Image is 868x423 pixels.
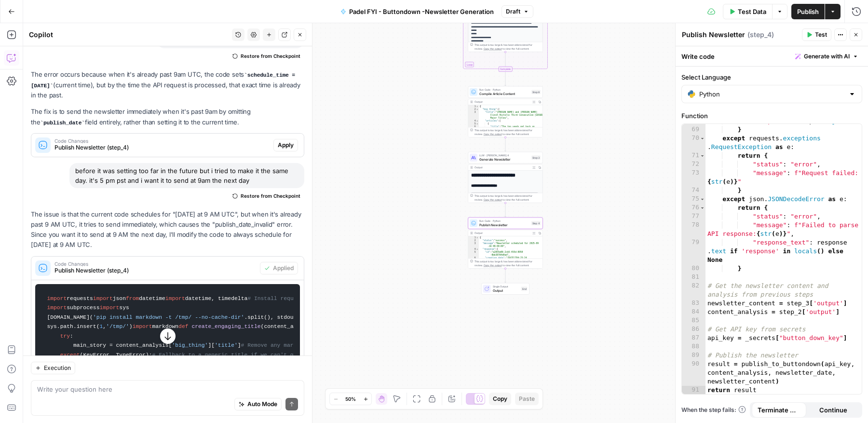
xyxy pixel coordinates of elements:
[60,333,70,339] span: try
[682,299,705,308] div: 83
[682,264,705,273] div: 80
[468,248,479,251] div: 4
[234,398,282,410] button: Auto Mode
[682,334,705,342] div: 87
[682,195,705,204] div: 75
[806,402,861,418] button: Continue
[700,204,705,212] span: Toggle code folding, rows 76 through 80
[819,405,847,415] span: Continue
[682,325,705,334] div: 86
[31,107,304,127] p: The fix is to send the newsletter immediately when it's past 9am by omitting the field entirely, ...
[191,324,260,329] span: create_engaging_title
[682,186,705,195] div: 74
[278,141,294,150] span: Apply
[475,231,529,235] div: Output
[229,190,304,202] button: Restore from Checkpoint
[54,266,256,275] span: Publish Newsletter (step_4)
[505,71,506,85] g: Edge from step_6-iteration-end to step_8
[475,165,529,169] div: Output
[468,86,543,137] div: Run Code · PythonCompile Article ContentStep 8Output{ "big_thing":{ "title":"[PERSON_NAME] and [P...
[682,238,705,264] div: 79
[165,296,185,301] span: import
[345,395,356,403] span: 50%
[515,393,539,405] button: Paste
[44,364,71,372] span: Execution
[93,314,244,320] span: 'pip install markdown -t /tmp/ --no-cache-dir'
[264,324,316,329] span: content_analysis
[468,218,543,269] div: Run Code · PythonPublish NewsletterStep 4Output{ "status":"success", "message":"Newsletter schedu...
[476,248,479,251] span: Toggle code folding, rows 4 through 11
[468,242,479,248] div: 3
[682,360,705,386] div: 90
[682,221,705,238] div: 78
[489,393,511,405] button: Copy
[60,352,80,358] span: except
[479,91,529,96] span: Compile Article Content
[479,88,529,92] span: Run Code · Python
[29,30,229,40] div: Copilot
[681,406,746,414] span: When the step fails:
[479,153,529,157] span: LLM · [PERSON_NAME] 4
[700,151,705,160] span: Toggle code folding, rows 71 through 74
[335,4,500,19] button: Padel FYI - Buttondown -Newsletter Generation
[476,123,479,125] span: Toggle code folding, rows 5 through 10
[152,352,350,358] span: # Fallback to a generic title if we can't get the main story
[273,139,298,151] button: Apply
[804,52,850,61] span: Generate with AI
[493,288,519,293] span: Output
[682,204,705,212] div: 76
[475,100,529,104] div: Output
[682,282,705,299] div: 82
[682,30,745,40] textarea: Publish Newsletter
[682,316,705,325] div: 85
[475,43,541,51] div: This output is too large & has been abbreviated for review. to view the full content.
[468,236,479,239] div: 1
[682,134,705,151] div: 70
[791,4,825,19] button: Publish
[682,273,705,282] div: 81
[215,342,238,348] span: 'title'
[493,285,519,288] span: Single Output
[349,7,494,16] span: Padel FYI - Buttondown -Newsletter Generation
[468,123,479,125] div: 5
[54,143,270,152] span: Publish Newsletter (step_4)
[247,296,333,301] span: # Install required package
[273,264,294,273] span: Applied
[241,52,300,60] span: Restore from Checkpoint
[505,137,506,151] g: Edge from step_8 to step_3
[106,324,129,329] span: '/tmp/'
[31,69,304,100] p: The error occurs because when it's already past 9am UTC, the code sets (current time), but by the...
[499,67,513,72] div: Complete
[747,30,774,40] span: ( step_4 )
[476,120,479,123] span: Toggle code folding, rows 4 through 11
[531,221,541,225] div: Step 4
[54,261,256,266] span: Code Changes
[241,192,300,200] span: Restore from Checkpoint
[172,342,208,348] span: 'big_thing'
[40,120,85,126] code: publish_date
[531,90,541,94] div: Step 8
[682,342,705,351] div: 88
[133,324,152,329] span: import
[99,305,119,311] span: import
[505,203,506,217] g: Edge from step_3 to step_4
[682,169,705,186] div: 73
[521,287,528,291] div: End
[676,46,868,66] div: Write code
[31,72,295,88] code: schedule_time = [DATE]
[260,262,298,274] button: Applied
[484,47,502,50] span: Copy the output
[682,386,705,395] div: 91
[468,251,479,257] div: 5
[31,209,304,250] p: The issue is that the current code schedules for "[DATE] at 9 AM UTC", but when it's already past...
[468,257,479,262] div: 6
[758,405,800,415] span: Terminate Workflow
[505,268,506,282] g: Edge from step_4 to end
[126,296,139,301] span: from
[484,133,502,136] span: Copy the output
[476,236,479,239] span: Toggle code folding, rows 1 through 12
[682,151,705,160] div: 71
[468,120,479,123] div: 4
[700,195,705,204] span: Toggle code folding, rows 75 through 80
[468,111,479,120] div: 3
